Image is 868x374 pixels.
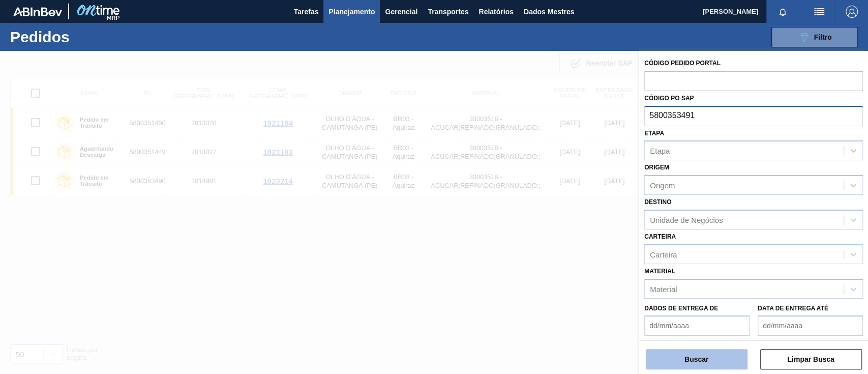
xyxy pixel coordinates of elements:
[766,5,799,19] button: Notificações
[428,8,468,16] font: Transportes
[644,233,676,240] font: Carteira
[644,130,664,137] font: Etapa
[650,284,677,293] font: Material
[813,6,825,18] img: ações do usuário
[644,198,671,206] font: Destino
[650,215,723,224] font: Unidade de Negócios
[644,95,694,102] font: Código PO SAP
[478,8,513,16] font: Relatórios
[758,315,863,336] input: dd/mm/aaaa
[524,8,575,16] font: Dados Mestres
[703,8,758,15] font: [PERSON_NAME]
[771,27,858,47] button: Filtro
[814,33,832,41] font: Filtro
[846,6,858,18] img: Sair
[650,181,675,190] font: Origem
[13,7,62,16] img: TNhmsLtSVTkK8tSr43FrP2fwEKptu5GPRR3wAAAABJRU5ErkJggg==
[644,164,669,171] font: Origem
[385,8,417,16] font: Gerencial
[650,147,670,155] font: Etapa
[328,8,375,16] font: Planejamento
[644,268,675,275] font: Material
[758,305,828,312] font: Data de Entrega até
[10,28,70,45] font: Pedidos
[294,8,319,16] font: Tarefas
[644,315,750,336] input: dd/mm/aaaa
[644,60,721,67] font: Código Pedido Portal
[650,250,677,258] font: Carteira
[644,305,718,312] font: Dados de Entrega de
